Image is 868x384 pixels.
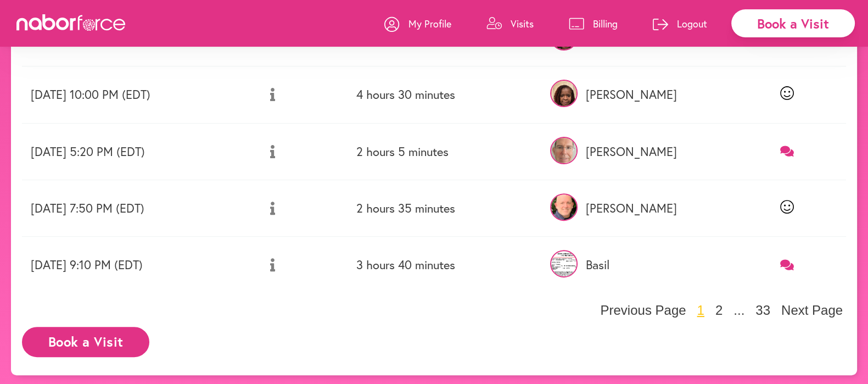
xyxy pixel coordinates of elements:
button: Next Page [778,302,846,319]
td: 4 hours 30 minutes [348,66,543,123]
button: Book a Visit [22,327,149,357]
td: [DATE] 9:10 PM (EDT) [22,237,253,293]
td: 2 hours 35 minutes [348,180,543,236]
td: 2 hours 5 minutes [348,123,543,180]
p: Billing [593,17,618,30]
a: Book a Visit [22,335,149,346]
p: [PERSON_NAME] [552,87,719,102]
p: Basil [552,258,719,272]
a: Logout [653,7,707,40]
img: moNvKQjS7ibNB4VTEWwb [550,137,578,164]
td: [DATE] 7:50 PM (EDT) [22,180,253,236]
img: ig8lJpdhRPC0lHg5EpvA [550,250,578,277]
a: Billing [569,7,618,40]
p: [PERSON_NAME] [552,201,719,215]
td: [DATE] 10:00 PM (EDT) [22,66,253,123]
button: Previous Page [597,302,689,319]
td: [DATE] 5:20 PM (EDT) [22,123,253,180]
p: Logout [677,17,707,30]
a: My Profile [384,7,451,40]
img: b58fP9iDRJaMXK265Ics [550,80,578,107]
button: 2 [712,302,726,319]
img: XMagbYT5QMi2ZvzMVcOD [550,193,578,221]
button: 1 [693,302,707,319]
button: 33 [752,302,774,319]
div: Book a Visit [731,9,855,37]
button: ... [730,302,748,319]
a: Visits [486,7,534,40]
p: [PERSON_NAME] [552,144,719,159]
p: Visits [511,17,534,30]
p: My Profile [408,17,451,30]
td: 3 hours 40 minutes [348,237,543,293]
